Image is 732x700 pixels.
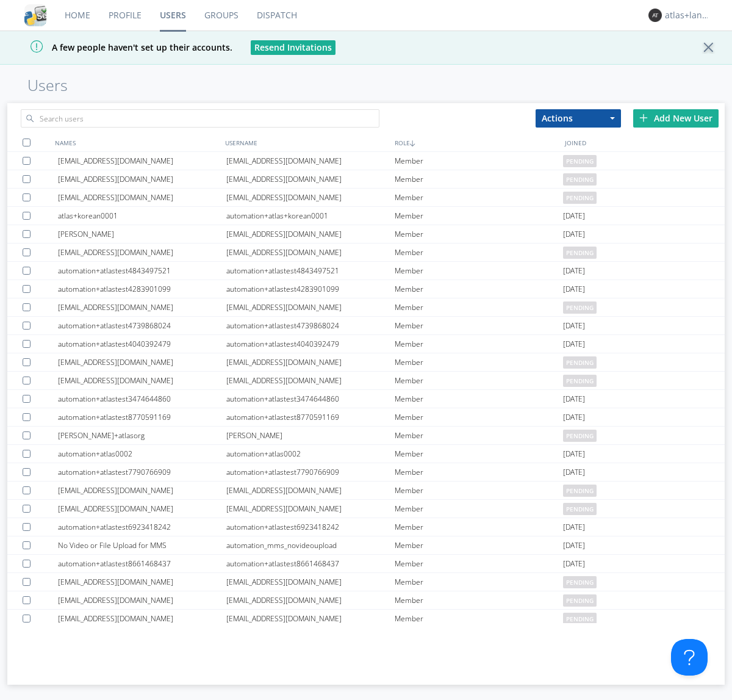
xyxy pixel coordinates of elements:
div: [EMAIL_ADDRESS][DOMAIN_NAME] [226,573,395,591]
div: [EMAIL_ADDRESS][DOMAIN_NAME] [226,170,395,188]
div: [PERSON_NAME] [58,225,226,243]
span: [DATE] [563,207,585,225]
input: Search users [21,109,379,128]
div: Member [395,317,563,334]
div: [EMAIL_ADDRESS][DOMAIN_NAME] [226,372,395,389]
a: [EMAIL_ADDRESS][DOMAIN_NAME][EMAIL_ADDRESS][DOMAIN_NAME]Memberpending [7,591,725,610]
div: Member [395,610,563,627]
span: pending [563,576,597,588]
div: automation+atlastest4739868024 [226,317,395,334]
div: [EMAIL_ADDRESS][DOMAIN_NAME] [58,152,226,170]
div: Member [395,518,563,536]
div: [EMAIL_ADDRESS][DOMAIN_NAME] [58,353,226,371]
span: pending [563,375,597,387]
a: [EMAIL_ADDRESS][DOMAIN_NAME][EMAIL_ADDRESS][DOMAIN_NAME]Memberpending [7,500,725,518]
div: [PERSON_NAME] [226,427,395,444]
div: NAMES [52,134,222,151]
div: automation+atlastest6923418242 [58,518,226,536]
div: Member [395,591,563,609]
div: [EMAIL_ADDRESS][DOMAIN_NAME] [226,500,395,518]
img: cddb5a64eb264b2086981ab96f4c1ba7 [24,4,46,26]
a: automation+atlastest4283901099automation+atlastest4283901099Member[DATE] [7,280,725,298]
div: [EMAIL_ADDRESS][DOMAIN_NAME] [226,610,395,627]
div: automation+atlastest8661468437 [226,555,395,572]
div: [EMAIL_ADDRESS][DOMAIN_NAME] [58,591,226,609]
div: JOINED [562,134,732,151]
div: automation+atlastest8661468437 [58,555,226,572]
span: pending [563,247,597,259]
div: No Video or File Upload for MMS [58,536,226,554]
div: automation+atlas0002 [58,445,226,463]
span: [DATE] [563,262,585,280]
div: [EMAIL_ADDRESS][DOMAIN_NAME] [226,225,395,243]
a: [EMAIL_ADDRESS][DOMAIN_NAME][EMAIL_ADDRESS][DOMAIN_NAME]Memberpending [7,610,725,628]
img: plus.svg [639,114,648,122]
div: [EMAIL_ADDRESS][DOMAIN_NAME] [226,298,395,316]
div: [EMAIL_ADDRESS][DOMAIN_NAME] [58,610,226,627]
div: Add New User [633,109,719,128]
div: [EMAIL_ADDRESS][DOMAIN_NAME] [226,353,395,371]
div: Member [395,372,563,389]
span: [DATE] [563,555,585,573]
div: automation+atlastest8770591169 [58,408,226,426]
div: automation+atlastest3474644860 [226,390,395,408]
a: automation+atlastest7790766909automation+atlastest7790766909Member[DATE] [7,463,725,482]
div: ROLE [392,134,562,151]
span: pending [563,485,597,497]
a: [EMAIL_ADDRESS][DOMAIN_NAME][EMAIL_ADDRESS][DOMAIN_NAME]Memberpending [7,298,725,317]
div: [EMAIL_ADDRESS][DOMAIN_NAME] [58,244,226,261]
span: [DATE] [563,408,585,427]
div: automation+atlastest7790766909 [58,463,226,481]
div: Member [395,573,563,591]
div: [EMAIL_ADDRESS][DOMAIN_NAME] [58,500,226,518]
span: [DATE] [563,225,585,244]
a: [PERSON_NAME][EMAIL_ADDRESS][DOMAIN_NAME]Member[DATE] [7,225,725,244]
span: pending [563,155,597,167]
a: [EMAIL_ADDRESS][DOMAIN_NAME][EMAIL_ADDRESS][DOMAIN_NAME]Memberpending [7,170,725,189]
span: pending [563,613,597,625]
div: [EMAIL_ADDRESS][DOMAIN_NAME] [58,189,226,206]
div: Member [395,262,563,280]
div: automation+atlastest4739868024 [58,317,226,334]
span: pending [563,594,597,607]
div: automation+atlastest4843497521 [58,262,226,280]
div: Member [395,500,563,518]
a: automation+atlastest6923418242automation+atlastest6923418242Member[DATE] [7,518,725,536]
a: automation+atlastest8661468437automation+atlastest8661468437Member[DATE] [7,555,725,573]
div: automation+atlastest3474644860 [58,390,226,408]
span: [DATE] [563,317,585,335]
a: [EMAIL_ADDRESS][DOMAIN_NAME][EMAIL_ADDRESS][DOMAIN_NAME]Memberpending [7,573,725,591]
a: automation+atlastest8770591169automation+atlastest8770591169Member[DATE] [7,408,725,427]
a: automation+atlastest3474644860automation+atlastest3474644860Member[DATE] [7,390,725,408]
div: [EMAIL_ADDRESS][DOMAIN_NAME] [226,591,395,609]
div: [EMAIL_ADDRESS][DOMAIN_NAME] [226,189,395,206]
div: atlas+korean0001 [58,207,226,225]
div: automation+atlastest7790766909 [226,463,395,481]
div: automation+atlas+korean0001 [226,207,395,225]
span: pending [563,301,597,314]
span: [DATE] [563,280,585,298]
div: automation+atlastest4283901099 [226,280,395,298]
div: Member [395,335,563,353]
div: Member [395,298,563,316]
div: Member [395,353,563,371]
a: [EMAIL_ADDRESS][DOMAIN_NAME][EMAIL_ADDRESS][DOMAIN_NAME]Memberpending [7,372,725,390]
div: [EMAIL_ADDRESS][DOMAIN_NAME] [58,372,226,389]
div: [EMAIL_ADDRESS][DOMAIN_NAME] [226,244,395,261]
div: Member [395,225,563,243]
span: pending [563,192,597,204]
a: [EMAIL_ADDRESS][DOMAIN_NAME][EMAIL_ADDRESS][DOMAIN_NAME]Memberpending [7,152,725,170]
div: automation+atlastest4040392479 [226,335,395,353]
div: automation+atlas0002 [226,445,395,463]
div: automation+atlastest4040392479 [58,335,226,353]
a: [EMAIL_ADDRESS][DOMAIN_NAME][EMAIL_ADDRESS][DOMAIN_NAME]Memberpending [7,244,725,262]
div: Member [395,244,563,261]
div: [EMAIL_ADDRESS][DOMAIN_NAME] [58,170,226,188]
div: [PERSON_NAME]+atlasorg [58,427,226,444]
div: Member [395,555,563,572]
a: automation+atlastest4739868024automation+atlastest4739868024Member[DATE] [7,317,725,335]
a: [EMAIL_ADDRESS][DOMAIN_NAME][EMAIL_ADDRESS][DOMAIN_NAME]Memberpending [7,189,725,207]
a: [EMAIL_ADDRESS][DOMAIN_NAME][EMAIL_ADDRESS][DOMAIN_NAME]Memberpending [7,482,725,500]
a: automation+atlas0002automation+atlas0002Member[DATE] [7,445,725,463]
span: A few people haven't set up their accounts. [9,41,232,53]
